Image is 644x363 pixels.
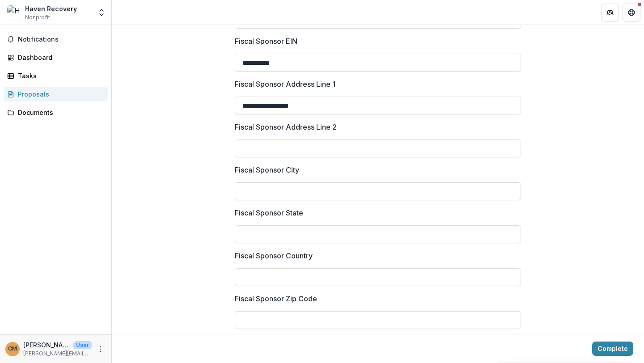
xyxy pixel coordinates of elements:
[235,293,317,304] p: Fiscal Sponsor Zip Code
[8,346,17,352] div: Callan Montgomery
[601,4,619,21] button: Partners
[23,340,70,350] p: [PERSON_NAME]
[25,13,50,21] span: Nonprofit
[235,79,335,89] p: Fiscal Sponsor Address Line 1
[4,105,108,120] a: Documents
[4,50,108,65] a: Dashboard
[235,122,337,132] p: Fiscal Sponsor Address Line 2
[23,350,92,358] p: [PERSON_NAME][EMAIL_ADDRESS][DOMAIN_NAME]
[18,53,101,62] div: Dashboard
[95,4,108,21] button: Open entity switcher
[4,87,108,101] a: Proposals
[18,108,101,117] div: Documents
[18,89,101,99] div: Proposals
[235,207,303,218] p: Fiscal Sponsor State
[235,250,313,261] p: Fiscal Sponsor Country
[592,342,633,356] button: Complete
[4,32,108,46] button: Notifications
[623,4,640,21] button: Get Help
[18,36,104,43] span: Notifications
[7,5,21,20] img: Haven Recovery
[73,341,92,349] p: User
[18,71,101,80] div: Tasks
[95,344,106,355] button: More
[4,68,108,83] a: Tasks
[235,36,297,46] p: Fiscal Sponsor EIN
[235,165,299,175] p: Fiscal Sponsor City
[25,4,77,13] div: Haven Recovery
